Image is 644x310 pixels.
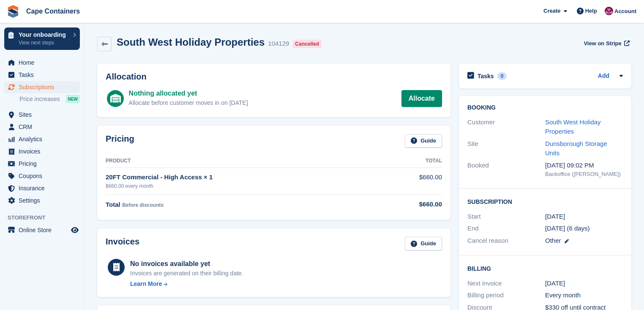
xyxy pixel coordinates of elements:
span: Account [614,7,636,16]
a: Your onboarding View next steps [4,27,80,50]
div: $660.00 [383,200,442,209]
a: Preview store [70,225,80,235]
div: Backoffice ([PERSON_NAME]) [545,170,623,178]
span: Sites [19,109,69,121]
div: Billing period [467,291,545,300]
span: Coupons [19,170,69,182]
span: Price increases [19,95,60,103]
h2: Tasks [478,72,494,80]
h2: Allocation [106,72,442,82]
div: Start [467,212,545,222]
div: [DATE] 09:02 PM [545,161,623,170]
h2: Billing [467,264,623,272]
div: Allocate before customer moves in on [DATE] [129,99,248,107]
span: Other [545,237,561,244]
span: [DATE] (6 days) [545,225,590,232]
div: Cancel reason [467,236,545,246]
span: CRM [19,121,69,133]
div: Site [467,139,545,158]
h2: Subscription [467,197,623,206]
a: Add [598,71,609,81]
span: Before discounts [122,202,164,208]
a: Dunsborough Storage Units [545,140,607,157]
a: Price increases NEW [19,94,80,104]
div: Every month [545,291,623,300]
div: $660.00 every month [106,182,383,190]
div: End [467,224,545,233]
th: Product [106,154,383,168]
h2: Invoices [106,237,139,251]
a: View on Stripe [580,36,631,50]
span: Total [106,201,120,208]
a: Guide [405,134,442,148]
span: Pricing [19,158,69,170]
span: Analytics [19,133,69,145]
a: menu [4,182,80,194]
div: Learn More [130,280,162,288]
a: Guide [405,237,442,251]
a: menu [4,121,80,133]
div: Booked [467,161,545,178]
h2: South West Holiday Properties [117,36,265,48]
td: $660.00 [383,168,442,195]
a: menu [4,69,80,81]
a: menu [4,145,80,157]
a: menu [4,133,80,145]
a: menu [4,57,80,69]
a: menu [4,170,80,182]
a: Allocate [401,90,442,107]
span: Invoices [19,145,69,157]
div: 104129 [268,39,289,49]
div: Next invoice [467,279,545,288]
img: Matt Dollisson [605,7,613,15]
h2: Pricing [106,134,134,148]
span: Settings [19,195,69,206]
div: Customer [467,118,545,137]
a: menu [4,195,80,206]
span: Tasks [19,69,69,81]
a: menu [4,224,80,236]
a: menu [4,81,80,93]
span: View on Stripe [584,39,621,48]
span: Subscriptions [19,81,69,93]
div: 20FT Commercial - High Access × 1 [106,173,383,182]
div: Nothing allocated yet [129,88,248,99]
a: menu [4,109,80,121]
a: Learn More [130,280,243,288]
p: Your onboarding [19,32,69,38]
a: South West Holiday Properties [545,118,600,135]
div: No invoices available yet [130,259,243,269]
h2: Booking [467,104,623,111]
span: Insurance [19,182,69,194]
div: [DATE] [545,279,623,288]
p: View next steps [19,39,69,47]
time: 2025-09-30 17:00:00 UTC [545,212,565,222]
span: Create [543,7,560,15]
img: stora-icon-8386f47178a22dfd0bd8f6a31ec36ba5ce8667c1dd55bd0f319d3a0aa187defe.svg [7,5,19,18]
span: Storefront [8,214,84,222]
div: 0 [497,72,507,80]
div: Cancelled [292,40,322,48]
div: NEW [66,95,80,103]
span: Help [585,7,597,15]
a: Cape Containers [23,4,83,18]
a: menu [4,158,80,170]
th: Total [383,154,442,168]
span: Online Store [19,224,69,236]
div: Invoices are generated on their billing date. [130,269,243,278]
span: Home [19,57,69,69]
